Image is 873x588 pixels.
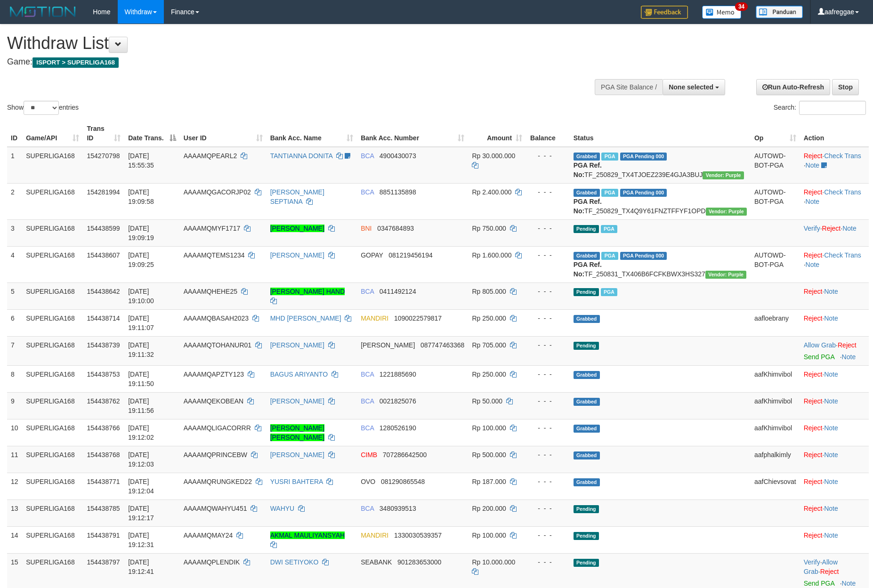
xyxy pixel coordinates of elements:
span: Rp 500.000 [472,451,506,459]
span: AAAAMQPRINCEBW [184,451,247,459]
td: 3 [7,219,22,246]
a: MHD [PERSON_NAME] [270,314,341,322]
img: Feedback.jpg [641,6,688,19]
a: Allow Grab [804,341,836,349]
span: Copy 0347684893 to clipboard [377,225,414,232]
span: Copy 3480939513 to clipboard [380,505,416,512]
span: [DATE] 15:55:35 [128,152,154,169]
td: SUPERLIGA168 [22,365,83,392]
span: PGA Pending [620,189,667,197]
span: AAAAMQWAHYU451 [184,505,247,512]
td: aafKhimvibol [751,365,800,392]
td: SUPERLIGA168 [22,309,83,336]
a: [PERSON_NAME] HAND [270,288,345,295]
span: Marked by aafsoycanthlai [601,225,617,233]
a: Reject [804,371,823,378]
span: 154438785 [87,505,120,512]
td: SUPERLIGA168 [22,183,83,219]
a: [PERSON_NAME] [270,341,324,349]
label: Show entries [7,101,79,115]
a: BAGUS ARIYANTO [270,371,328,378]
span: PGA Pending [620,252,667,260]
span: Copy 4900430073 to clipboard [380,152,416,160]
div: - - - [530,187,566,197]
span: Copy 1221885690 to clipboard [380,371,416,378]
input: Search: [799,101,866,115]
span: Rp 1.600.000 [472,251,511,259]
span: Pending [574,342,599,350]
td: · [800,336,869,365]
span: AAAAMQLIGACORRR [184,424,251,432]
a: Check Trans [824,152,861,160]
a: [PERSON_NAME] [270,451,324,459]
span: Copy 8851135898 to clipboard [380,188,416,196]
td: · · [800,183,869,219]
td: 11 [7,446,22,473]
a: Note [824,424,838,432]
span: Pending [574,225,599,233]
span: Rp 200.000 [472,505,506,512]
a: Note [824,371,838,378]
th: Trans ID: activate to sort column ascending [83,120,124,147]
span: 154438797 [87,558,120,566]
span: [PERSON_NAME] [361,341,415,349]
a: Note [806,261,820,268]
a: Send PGA [804,580,834,587]
label: Search: [774,101,866,115]
a: Reject [804,424,823,432]
a: YUSRI BAHTERA [270,478,323,485]
td: AUTOWD-BOT-PGA [751,183,800,219]
span: · [804,558,838,575]
span: BCA [361,288,374,295]
a: [PERSON_NAME] [270,225,324,232]
td: · [800,499,869,526]
span: AAAAMQPEARL2 [184,152,237,160]
a: Note [806,161,820,169]
div: - - - [530,504,566,513]
span: Copy 1330030539357 to clipboard [394,532,442,539]
span: AAAAMQMYF1717 [184,225,241,232]
span: OVO [361,478,375,485]
span: Rp 750.000 [472,225,506,232]
span: Marked by aafsoycanthlai [601,252,618,260]
a: DWI SETIYOKO [270,558,319,566]
span: Grabbed [574,153,600,161]
span: AAAAMQGACORJP02 [184,188,251,196]
span: AAAAMQEKOBEAN [184,397,244,405]
span: Copy 0411492124 to clipboard [380,288,416,295]
span: Rp 805.000 [472,288,506,295]
span: Copy 081290865548 to clipboard [381,478,425,485]
a: Reject [804,251,823,259]
span: [DATE] 19:09:58 [128,188,154,205]
a: Allow Grab [804,558,838,575]
td: 13 [7,499,22,526]
a: Note [842,580,856,587]
a: Verify [804,558,820,566]
h1: Withdraw List [7,34,573,53]
span: [DATE] 19:11:07 [128,314,154,331]
td: · [800,282,869,309]
span: 154438762 [87,397,120,405]
span: [DATE] 19:09:25 [128,251,154,268]
a: Reject [804,505,823,512]
a: Reject [804,532,823,539]
div: - - - [530,151,566,161]
span: Rp 50.000 [472,397,502,405]
td: 8 [7,365,22,392]
a: Note [824,314,838,322]
span: PGA Pending [620,153,667,161]
span: GOPAY [361,251,383,259]
span: AAAAMQHEHE25 [184,288,237,295]
a: Reject [804,314,823,322]
a: Reject [804,451,823,459]
span: 154438753 [87,371,120,378]
a: Note [824,478,838,485]
span: [DATE] 19:12:02 [128,424,154,441]
span: AAAAMQMAY24 [184,532,233,539]
th: Action [800,120,869,147]
a: Reject [804,478,823,485]
a: Note [842,353,856,361]
td: · [800,473,869,499]
span: 154438739 [87,341,120,349]
div: - - - [530,370,566,379]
